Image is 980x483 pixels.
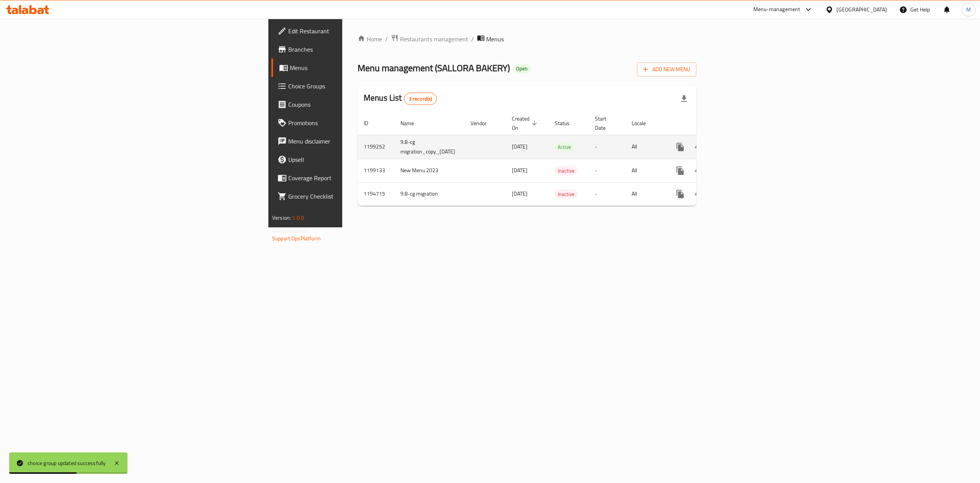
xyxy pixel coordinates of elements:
[637,62,696,77] button: Add New Menu
[290,63,426,72] span: Menus
[512,114,539,132] span: Created On
[400,119,424,128] span: Name
[358,34,696,44] nav: breadcrumb
[486,34,504,44] span: Menus
[271,114,432,132] a: Promotions
[671,162,689,180] button: more
[512,142,528,152] span: [DATE]
[626,182,665,206] td: All
[271,22,432,40] a: Edit Restaurant
[288,82,426,91] span: Choice Groups
[272,233,321,243] a: Support.OpsPlatform
[513,64,531,73] div: Open
[400,34,468,44] span: Restaurants management
[966,5,971,14] span: M
[512,189,528,199] span: [DATE]
[271,40,432,59] a: Branches
[404,93,437,105] div: Total records count
[28,459,106,467] div: choice group updated successfully
[555,190,578,199] span: Inactive
[665,112,751,135] th: Actions
[272,213,291,223] span: Version:
[675,90,693,108] div: Export file
[671,185,689,203] button: more
[358,59,510,77] span: Menu management ( SALLORA BAKERY )
[555,119,580,128] span: Status
[589,182,626,206] td: -
[555,166,578,175] span: Inactive
[836,5,887,14] div: [GEOGRAPHIC_DATA]
[271,95,432,114] a: Coupons
[643,65,690,74] span: Add New Menu
[292,213,304,223] span: 1.0.0
[271,132,432,150] a: Menu disclaimer
[364,92,437,105] h2: Menus List
[671,138,689,156] button: more
[753,5,800,14] div: Menu-management
[470,119,497,128] span: Vendor
[626,135,665,159] td: All
[471,34,474,44] li: /
[288,118,426,127] span: Promotions
[271,150,432,169] a: Upsell
[626,159,665,182] td: All
[589,135,626,159] td: -
[288,137,426,146] span: Menu disclaimer
[271,77,432,95] a: Choice Groups
[288,45,426,54] span: Branches
[272,226,307,236] span: Get support on:
[689,185,708,203] button: Change Status
[589,159,626,182] td: -
[271,187,432,206] a: Grocery Checklist
[689,162,708,180] button: Change Status
[364,119,378,128] span: ID
[404,95,437,103] span: 3 record(s)
[595,114,616,132] span: Start Date
[513,65,531,72] span: Open
[271,59,432,77] a: Menus
[288,100,426,109] span: Coupons
[288,155,426,164] span: Upsell
[288,173,426,183] span: Coverage Report
[271,169,432,187] a: Coverage Report
[632,119,656,128] span: Locale
[689,138,708,156] button: Change Status
[288,26,426,36] span: Edit Restaurant
[555,142,574,152] div: Active
[512,165,528,175] span: [DATE]
[358,112,751,206] table: enhanced table
[555,189,578,199] div: Inactive
[288,192,426,201] span: Grocery Checklist
[555,143,574,152] span: Active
